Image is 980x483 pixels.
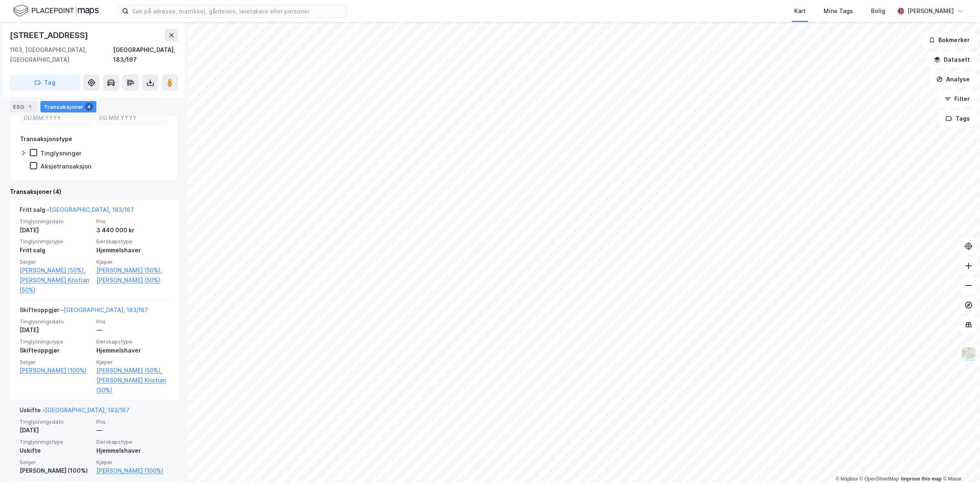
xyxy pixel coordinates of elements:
div: ESG [10,101,37,112]
a: [PERSON_NAME] (50%), [96,265,168,275]
div: Mine Tags [824,6,853,16]
img: logo.f888ab2527a4732fd821a326f86c7f29.svg [13,4,99,18]
div: Uskifte [20,446,91,456]
div: [DATE] [20,425,91,435]
span: Tinglysningstype [20,438,91,445]
div: — [96,325,168,335]
a: [PERSON_NAME] Kristian (50%) [96,375,168,395]
span: Eierskapstype [96,438,168,445]
a: Mapbox [835,476,858,482]
span: Kjøper [96,359,168,366]
span: Tinglysningstype [20,338,91,345]
input: DD.MM.YYYY [20,112,92,124]
span: Kjøper [96,258,168,265]
a: [PERSON_NAME] (50%) [96,275,168,285]
a: [PERSON_NAME] (50%), [20,265,91,275]
a: [PERSON_NAME] (100%) [20,366,91,375]
span: Tinglysningsdato [20,218,91,225]
span: Kjøper [96,459,168,466]
div: Tinglysninger [40,149,82,157]
button: Tags [939,110,977,127]
div: Kontrollprogram for chat [939,444,980,483]
a: Improve this map [901,476,942,482]
span: Selger [20,459,91,466]
div: 1163, [GEOGRAPHIC_DATA], [GEOGRAPHIC_DATA] [10,45,113,65]
div: Aksjetransaksjon [40,162,91,170]
div: Fritt salg - [20,205,134,218]
div: Kart [794,6,806,16]
iframe: Chat Widget [939,444,980,483]
div: Hjemmelshaver [96,245,168,255]
div: Skifteoppgjør - [20,305,148,318]
div: Hjemmelshaver [96,446,168,456]
input: Søk på adresse, matrikkel, gårdeiere, leietakere eller personer [129,5,347,17]
a: OpenStreetMap [860,476,899,482]
span: Tinglysningsdato [20,418,91,425]
a: [PERSON_NAME] (50%), [96,366,168,375]
a: [GEOGRAPHIC_DATA], 183/167 [45,407,129,413]
a: [GEOGRAPHIC_DATA], 183/167 [64,306,148,313]
div: Transaksjoner (4) [10,187,178,197]
a: [PERSON_NAME] (100%) [96,466,168,476]
div: [DATE] [20,225,91,235]
button: Tag [10,74,80,91]
a: [GEOGRAPHIC_DATA], 183/167 [49,206,134,213]
div: Hjemmelshaver [96,346,168,355]
div: 3 440 000 kr [96,225,168,235]
button: Bokmerker [922,32,977,48]
span: Eierskapstype [96,238,168,245]
div: Skifteoppgjør [20,346,91,355]
span: Selger [20,359,91,366]
button: Filter [938,91,977,107]
button: Analyse [929,71,977,88]
span: Tinglysningstype [20,238,91,245]
div: 4 [85,103,93,111]
a: [PERSON_NAME] Kristian (50%) [20,275,91,295]
img: Z [961,346,976,362]
div: Bolig [871,6,885,16]
div: Transaksjonstype [20,134,72,144]
button: Datasett [927,52,977,68]
div: [DATE] [20,325,91,335]
span: Selger [20,258,91,265]
div: [PERSON_NAME] [907,6,954,16]
div: [PERSON_NAME] (100%) [20,466,91,476]
div: [GEOGRAPHIC_DATA], 183/167 [113,45,178,65]
div: [STREET_ADDRESS] [10,29,90,42]
div: Fritt salg [20,245,91,255]
input: DD.MM.YYYY [96,112,167,124]
div: Uskifte - [20,405,129,418]
span: Pris [96,418,168,425]
span: Eierskapstype [96,338,168,345]
div: 1 [26,103,34,111]
span: Tinglysningsdato [20,318,91,325]
div: — [96,425,168,435]
div: Transaksjoner [40,101,96,112]
span: Pris [96,318,168,325]
span: Pris [96,218,168,225]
